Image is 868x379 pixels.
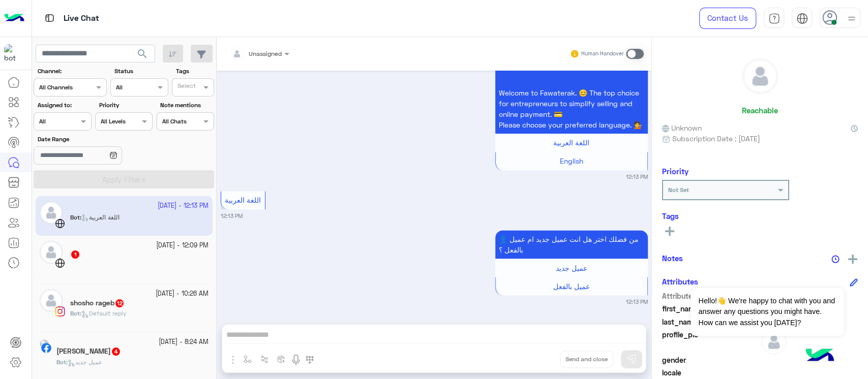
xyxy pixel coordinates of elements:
h6: Priority [662,167,689,176]
span: اللغة العربية [225,196,261,204]
img: defaultAdmin.png [40,289,63,312]
small: Human Handover [581,50,624,58]
span: 4 [112,348,120,356]
img: 171468393613305 [4,44,22,62]
span: Attribute Name [662,291,759,301]
span: null [761,367,858,378]
span: عميل بالفعل [553,282,590,291]
small: 12:13 PM [626,173,648,181]
img: Instagram [55,306,65,317]
span: null [761,355,858,365]
img: defaultAdmin.png [40,241,63,264]
p: Live Chat [64,12,99,25]
h6: Tags [662,211,858,220]
label: Assigned to: [38,101,90,110]
span: English [560,156,583,165]
span: gender [662,355,759,365]
img: defaultAdmin.png [761,329,787,355]
label: Note mentions [160,101,213,110]
img: profile [845,12,858,25]
span: first_name [662,303,759,314]
label: Date Range [38,135,152,144]
small: [DATE] - 12:09 PM [156,241,208,250]
span: profile_pic [662,329,759,353]
span: Subscription Date : [DATE] [672,133,760,144]
button: search [130,45,155,67]
img: tab [43,12,56,24]
h5: Marwane Wael [56,347,121,356]
a: tab [764,8,784,29]
img: Logo [4,8,24,29]
h6: Attributes [662,277,698,286]
label: Status [114,67,167,76]
small: [DATE] - 8:24 AM [159,337,208,347]
span: Bot [56,358,66,366]
span: locale [662,367,759,378]
b: : [70,309,81,317]
p: 21/9/2025, 12:13 PM [495,230,648,259]
label: Tags [176,67,213,76]
span: Bot [70,309,80,317]
span: Unknown [662,122,702,133]
img: picture [40,339,49,349]
img: Facebook [41,343,51,353]
button: Send and close [560,351,613,368]
span: 1 [71,250,79,259]
img: hulul-logo.png [802,338,837,374]
small: 12:13 PM [221,212,243,220]
button: Apply Filters [34,170,214,188]
span: عميل جديد [556,264,587,272]
span: search [136,48,148,60]
span: last_name [662,317,759,327]
img: tab [796,13,808,24]
b: : [56,358,68,366]
small: [DATE] - 10:26 AM [156,289,208,299]
span: Hello!👋 We're happy to chat with you and answer any questions you might have. How can we assist y... [691,288,844,336]
span: Default reply [81,309,127,317]
img: tab [768,13,780,24]
img: notes [831,255,840,263]
img: WebChat [55,258,65,268]
a: Contact Us [699,8,756,29]
span: Unassigned [249,50,282,57]
h6: Reachable [742,106,778,115]
img: add [848,255,857,264]
label: Channel: [38,67,106,76]
img: defaultAdmin.png [743,59,777,93]
h6: Notes [662,254,683,263]
p: 21/9/2025, 12:13 PM [495,30,648,134]
span: عميل جديد [68,358,102,366]
small: 12:13 PM [626,298,648,306]
h5: shosho rageb [70,299,125,307]
span: 12 [115,299,124,307]
b: Not Set [668,186,689,194]
span: اللغة العربية [553,138,589,147]
div: Select [176,81,196,93]
label: Priority [99,101,152,110]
